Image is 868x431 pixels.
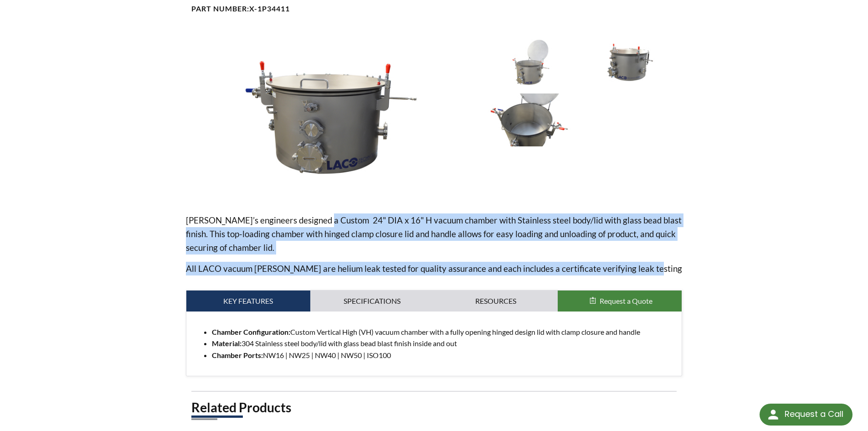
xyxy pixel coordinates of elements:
a: Key Features [186,291,310,312]
b: X-1P34411 [249,4,290,13]
div: Request a Call [785,404,843,425]
p: [PERSON_NAME]’s engineers designed a Custom 24" DIA x 16" H vacuum chamber with Stainless steel b... [186,213,683,254]
img: Vertical Vacuum Chamber for Spacecraft Products, front view [583,36,678,88]
button: Request a Quote [558,291,682,312]
li: Custom Vertical High (VH) vacuum chamber with a fully opening hinged design lid with clamp closur... [212,326,675,338]
a: Resources [434,291,558,312]
img: round button [766,407,781,422]
h4: Part Number: [191,4,677,14]
li: 304 Stainless steel body/lid with glass bead blast finish inside and out [212,338,675,349]
img: Vertical Vacuum Chamber for Spacecraft Products, open chamber lid [483,36,578,88]
strong: Material: [212,339,241,348]
img: Vertical Vacuum Chamber for Spacecraft Products, systems [483,93,578,146]
li: NW16 | NW25 | NW40 | NW50 | ISO100 [212,349,675,361]
span: Request a Quote [600,296,652,305]
p: All LACO vacuum [PERSON_NAME] are helium leak tested for quality assurance and each includes a ce... [186,262,683,275]
strong: Chamber Ports: [212,351,263,359]
div: Request a Call [760,404,853,426]
strong: Chamber Configuration: [212,327,290,336]
a: Specifications [310,291,434,312]
img: Vertical Vacuum Chamber for Spacecraft Products, angled view [186,36,477,199]
h2: Related Products [191,399,677,416]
